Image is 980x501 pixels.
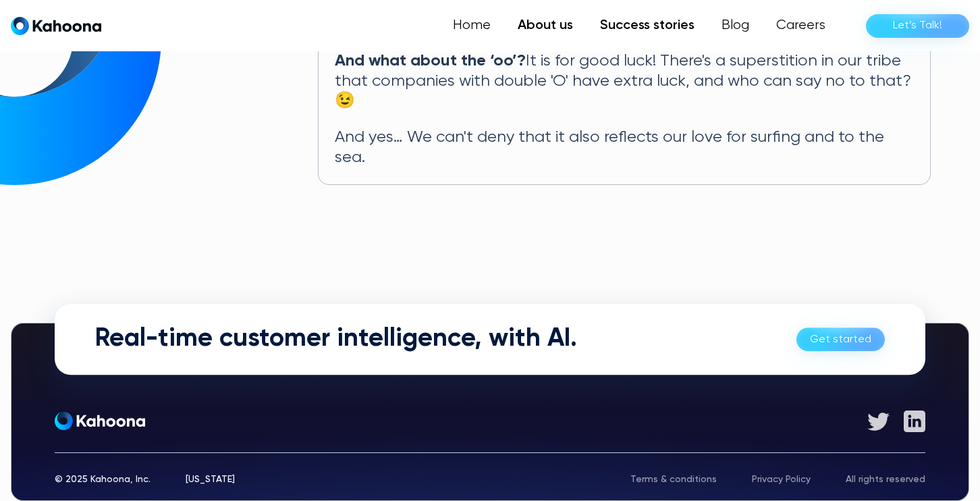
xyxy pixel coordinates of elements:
[708,12,763,39] a: Blog
[752,475,811,484] a: Privacy Policy
[587,12,708,39] a: Success stories
[439,12,504,39] a: Home
[763,12,839,39] a: Careers
[846,475,925,484] div: All rights reserved
[55,475,151,484] div: © 2025 Kahoona, Inc.
[335,51,914,111] p: It is for good luck! There's a superstition in our tribe that companies with double 'O' have extr...
[186,475,235,484] div: [US_STATE]
[893,15,942,36] div: Let’s Talk!
[866,14,969,38] a: Let’s Talk!
[504,12,587,39] a: About us
[630,475,717,484] a: Terms & conditions
[335,128,914,168] p: And yes… We can't deny that it also reflects our love for surfing and to the sea.
[95,324,577,355] h2: Real-time customer intelligence, with AI.
[335,53,526,69] strong: And what about the ‘oo’?
[796,327,885,351] a: Get started
[11,16,101,36] a: home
